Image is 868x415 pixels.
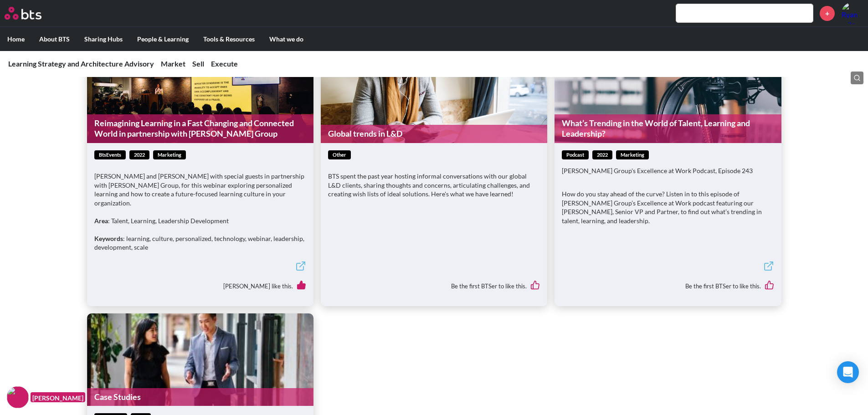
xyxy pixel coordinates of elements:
[616,150,649,160] span: Marketing
[192,59,204,68] a: Sell
[161,59,185,68] a: Market
[87,388,313,406] a: Case Studies
[196,27,262,51] label: Tools & Resources
[321,125,547,143] a: Global trends in L&D
[763,261,774,274] a: External link
[328,274,540,299] div: Be the first BTSer to like this.
[130,27,196,51] label: People & Learning
[842,2,863,24] a: Profile
[94,216,306,225] p: : Talent, Learning, Leadership Development
[77,27,130,51] label: Sharing Hubs
[94,235,123,242] strong: Keywords
[592,150,612,160] span: 2022
[211,59,238,68] a: Execute
[94,234,306,252] p: : learning, culture, personalized, technology, webinar, leadership, development, scale
[555,114,781,143] a: What’s Trending in the World of Talent, Learning and Leadership?
[295,261,306,274] a: External link
[153,150,186,160] span: Marketing
[31,392,85,403] figcaption: [PERSON_NAME]
[94,150,126,160] span: btsEvents
[94,217,108,225] strong: Area
[837,361,859,383] div: Open Intercom Messenger
[562,274,774,299] div: Be the first BTSer to like this.
[328,150,351,160] span: other
[562,190,774,225] p: How do you stay ahead of the curve? Listen in to this episode of [PERSON_NAME] Group’s Excellence...
[5,7,41,20] img: BTS Logo
[562,150,589,160] span: podcast
[94,274,306,299] div: [PERSON_NAME] like this.
[262,27,311,51] label: What we do
[5,7,58,20] a: Go home
[129,150,149,160] span: 2022
[32,27,77,51] label: About BTS
[820,6,835,21] a: +
[562,166,774,175] p: [PERSON_NAME] Group's Excellence at Work Podcast, Episode 243
[842,2,863,24] img: Ryan Stiles
[94,172,306,207] p: [PERSON_NAME] and [PERSON_NAME] with special guests in partnership with [PERSON_NAME] Group, for ...
[87,114,313,143] a: Reimagining Learning in a Fast Changing and Connected World in partnership with [PERSON_NAME] Group
[328,172,540,199] p: BTS spent the past year hosting informal conversations with our global L&D clients, sharing thoug...
[7,386,29,408] img: F
[8,59,154,68] a: Learning Strategy and Architecture Advisory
